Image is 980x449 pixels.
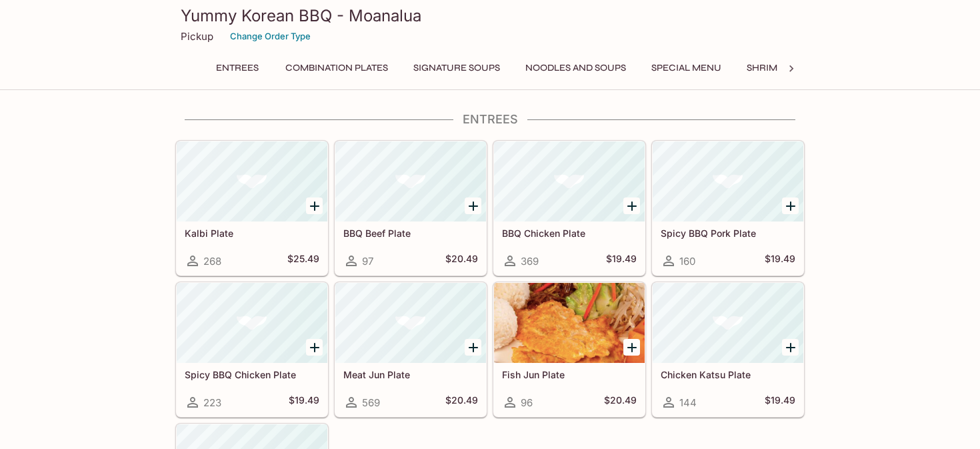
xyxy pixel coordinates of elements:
h4: Entrees [175,112,805,127]
h5: $25.49 [287,253,319,269]
button: Special Menu [644,59,729,77]
button: Noodles and Soups [518,59,633,77]
h5: $19.49 [765,253,795,269]
button: Signature Soups [406,59,507,77]
button: Entrees [207,59,267,77]
span: 569 [362,396,380,409]
button: Shrimp Combos [739,59,835,77]
div: Kalbi Plate [177,141,327,221]
h5: BBQ Beef Plate [343,228,478,239]
a: BBQ Beef Plate97$20.49 [335,141,487,276]
span: 268 [203,255,221,268]
h5: BBQ Chicken Plate [502,228,637,239]
span: 144 [679,396,697,409]
span: 97 [362,255,373,268]
button: Change Order Type [224,26,317,47]
a: Meat Jun Plate569$20.49 [335,282,487,417]
h5: Kalbi Plate [185,228,319,239]
div: Chicken Katsu Plate [653,283,803,363]
h5: Fish Jun Plate [502,369,637,380]
div: Meat Jun Plate [335,283,486,363]
span: 160 [679,255,695,268]
button: Add Meat Jun Plate [465,339,481,356]
h5: Spicy BBQ Chicken Plate [185,369,319,380]
div: Spicy BBQ Chicken Plate [177,283,327,363]
a: Kalbi Plate268$25.49 [176,141,328,276]
p: Pickup [181,30,213,43]
h5: Spicy BBQ Pork Plate [661,228,795,239]
h5: $19.49 [765,394,795,410]
div: BBQ Chicken Plate [494,141,645,221]
h5: $20.49 [445,394,478,410]
span: 96 [521,396,533,409]
button: Add Spicy BBQ Pork Plate [782,197,799,214]
a: Chicken Katsu Plate144$19.49 [652,282,804,417]
div: Fish Jun Plate [494,283,645,363]
h5: $19.49 [606,253,637,269]
button: Add Fish Jun Plate [623,339,640,356]
a: BBQ Chicken Plate369$19.49 [493,141,645,276]
span: 369 [521,255,539,268]
button: Add Chicken Katsu Plate [782,339,799,356]
div: Spicy BBQ Pork Plate [653,141,803,221]
h5: $20.49 [445,253,478,269]
h5: Chicken Katsu Plate [661,369,795,380]
h3: Yummy Korean BBQ - Moanalua [181,5,799,26]
button: Add BBQ Chicken Plate [623,197,640,214]
div: BBQ Beef Plate [335,141,486,221]
h5: $20.49 [604,394,637,410]
span: 223 [203,396,221,409]
button: Add Kalbi Plate [306,197,323,214]
button: Add Spicy BBQ Chicken Plate [306,339,323,356]
button: Add BBQ Beef Plate [465,197,481,214]
a: Spicy BBQ Pork Plate160$19.49 [652,141,804,276]
h5: $19.49 [289,394,319,410]
a: Spicy BBQ Chicken Plate223$19.49 [176,282,328,417]
button: Combination Plates [278,59,395,77]
a: Fish Jun Plate96$20.49 [493,282,645,417]
h5: Meat Jun Plate [343,369,478,380]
